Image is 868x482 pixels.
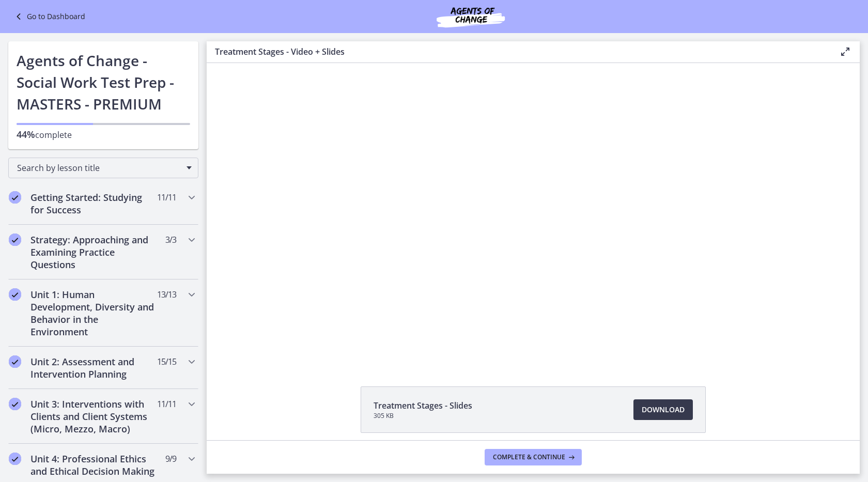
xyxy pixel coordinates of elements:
[30,288,157,338] h2: Unit 1: Human Development, Diversity and Behavior in the Environment
[30,191,157,216] h2: Getting Started: Studying for Success
[30,453,157,477] h2: Unit 4: Professional Ethics and Ethical Decision Making
[9,288,21,301] i: Completed
[17,50,190,115] h1: Agents of Change - Social Work Test Prep - MASTERS - PREMIUM
[207,63,860,363] iframe: Video Lesson
[157,398,176,410] span: 11 / 11
[9,191,21,204] i: Completed
[165,234,176,246] span: 3 / 3
[642,403,685,416] span: Download
[485,449,582,465] button: Complete & continue
[157,288,176,301] span: 13 / 13
[30,234,157,271] h2: Strategy: Approaching and Examining Practice Questions
[157,191,176,204] span: 11 / 11
[165,453,176,465] span: 9 / 9
[633,399,693,420] a: Download
[409,4,533,29] img: Agents of Change
[9,398,21,410] i: Completed
[30,355,157,380] h2: Unit 2: Assessment and Intervention Planning
[17,128,35,141] span: 44%
[493,453,565,461] span: Complete & continue
[374,399,472,412] span: Treatment Stages - Slides
[17,162,181,174] span: Search by lesson title
[9,453,21,465] i: Completed
[30,398,157,435] h2: Unit 3: Interventions with Clients and Client Systems (Micro, Mezzo, Macro)
[12,10,85,23] a: Go to Dashboard
[8,158,198,178] div: Search by lesson title
[215,45,823,58] h3: Treatment Stages - Video + Slides
[9,234,21,246] i: Completed
[9,355,21,368] i: Completed
[157,355,176,368] span: 15 / 15
[17,128,190,141] p: complete
[374,412,472,420] span: 305 KB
